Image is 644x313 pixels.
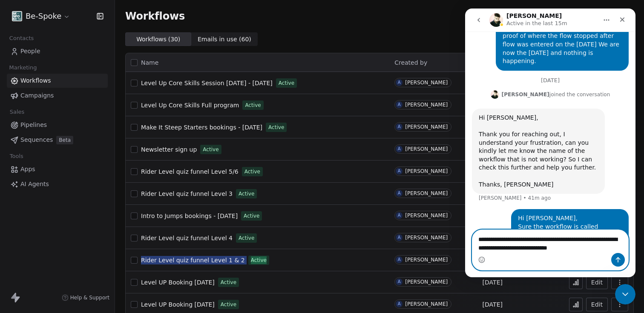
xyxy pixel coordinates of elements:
span: Sales [6,106,28,118]
div: [PERSON_NAME] [405,279,448,285]
a: Rider Level quiz funnel Level 1 & 2 [141,256,245,264]
div: [PERSON_NAME] [405,235,448,241]
span: Workflows [125,10,185,22]
a: Level Up Core Skills Full program [141,101,239,109]
div: [PERSON_NAME] [405,301,448,307]
button: Edit [586,298,608,311]
span: Active [279,79,294,87]
div: [PERSON_NAME] [405,146,448,152]
span: Be-Spoke [26,11,61,22]
div: [PERSON_NAME] [405,257,448,263]
span: Apps [20,165,35,174]
span: Contacts [6,32,37,45]
div: A [398,190,401,197]
span: Workflows [20,76,51,85]
span: Active [268,123,284,131]
span: Active [239,234,254,242]
span: Active [251,256,267,264]
a: Intro to Jumps bookings - [DATE] [141,212,238,220]
span: Campaigns [20,91,54,100]
span: Active [203,146,218,153]
span: Make It Steep Starters bookings - [DATE] [141,124,262,131]
a: Rider Level quiz funnel Level 3 [141,190,233,198]
span: [DATE] [483,278,503,287]
span: Active [221,279,236,286]
span: Marketing [6,61,40,74]
span: Active [244,212,259,220]
div: [PERSON_NAME] [405,212,448,218]
span: Active [244,168,260,175]
span: Active [239,190,254,198]
span: Level Up Core Skills Session [DATE] - [DATE] [141,80,273,86]
a: Level UP Booking [DATE] [141,278,215,287]
span: Level UP Booking [DATE] [141,279,215,286]
div: A [398,123,401,130]
span: Rider Level quiz funnel Level 3 [141,190,233,197]
span: Help & Support [70,294,109,301]
div: [PERSON_NAME] [405,168,448,174]
img: Facebook%20profile%20picture.png [12,11,22,21]
a: Campaigns [7,89,108,103]
a: Rider Level quiz funnel Level 5/6 [141,167,239,176]
span: Intro to Jumps bookings - [DATE] [141,212,238,219]
div: A [398,301,401,307]
a: Pipelines [7,118,108,132]
div: A [398,101,401,108]
a: Level UP Booking [DATE] [141,300,215,309]
div: A [398,234,401,241]
span: Pipelines [20,121,47,129]
button: Edit [586,276,608,289]
a: Level Up Core Skills Session [DATE] - [DATE] [141,79,273,87]
div: A [398,279,401,285]
a: Rider Level quiz funnel Level 4 [141,234,233,242]
span: Created by [394,59,427,66]
a: Make It Steep Starters bookings - [DATE] [141,123,262,132]
button: Be-Spoke [10,9,72,23]
a: SequencesBeta [7,133,108,147]
div: A [398,256,401,263]
a: Workflows [7,74,108,88]
a: Newsletter sign up [141,145,197,154]
span: Active [221,301,236,308]
a: Help & Support [62,294,109,301]
div: [PERSON_NAME] [405,102,448,108]
div: A [398,212,401,219]
span: Rider Level quiz funnel Level 5/6 [141,168,239,175]
a: AI Agents [7,177,108,191]
span: Tools [6,150,27,163]
span: Rider Level quiz funnel Level 4 [141,235,233,241]
div: A [398,168,401,175]
span: Newsletter sign up [141,146,197,153]
span: Beta [56,136,73,144]
span: Name [141,58,158,67]
div: A [398,79,401,86]
a: People [7,44,108,58]
span: AI Agents [20,180,49,189]
span: [DATE] [483,300,503,309]
iframe: Intercom live chat [465,9,635,277]
div: [PERSON_NAME] [405,190,448,196]
span: Rider Level quiz funnel Level 1 & 2 [141,257,245,264]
